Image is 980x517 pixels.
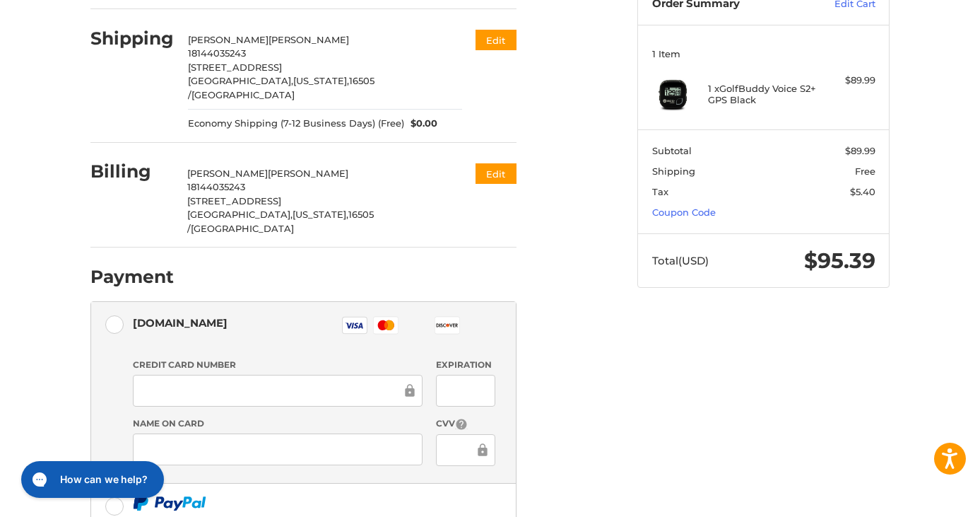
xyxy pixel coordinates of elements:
label: CVV [436,417,495,431]
span: Tax [652,186,668,197]
h2: Shipping [90,28,174,50]
span: 18144035243 [187,181,245,192]
span: [GEOGRAPHIC_DATA], [188,75,293,86]
span: 18144035243 [188,47,246,59]
span: [PERSON_NAME] [188,34,268,45]
span: $89.99 [845,145,875,156]
span: Total (USD) [652,254,709,267]
button: Edit [476,30,516,50]
h4: 1 x GolfBuddy Voice S2+ GPS Black [708,83,816,106]
h2: Payment [90,266,174,288]
iframe: Gorgias live chat messenger [14,456,168,503]
label: Expiration [436,359,495,371]
a: Coupon Code [652,207,716,218]
img: PayPal icon [133,493,206,511]
span: [STREET_ADDRESS] [187,195,281,207]
div: $89.99 [820,74,875,88]
span: [STREET_ADDRESS] [188,62,282,73]
span: [GEOGRAPHIC_DATA] [191,89,295,100]
h3: 1 Item [652,48,875,59]
span: [PERSON_NAME] [187,168,268,179]
label: Name on Card [133,417,423,430]
span: [PERSON_NAME] [268,168,348,179]
span: Economy Shipping (7-12 Business Days) (Free) [188,117,404,131]
span: 16505 / [187,209,374,234]
span: [GEOGRAPHIC_DATA] [191,223,294,234]
span: 16505 / [188,75,374,100]
div: [DOMAIN_NAME] [133,311,228,335]
span: Free [855,165,875,177]
span: Shipping [652,165,695,177]
span: $95.39 [804,248,875,274]
span: [GEOGRAPHIC_DATA], [187,209,293,220]
span: Subtotal [652,145,692,156]
span: $0.00 [404,117,438,131]
span: [PERSON_NAME] [268,34,349,45]
span: $5.40 [850,186,875,197]
span: [US_STATE], [293,209,348,220]
button: Edit [476,163,516,184]
span: [US_STATE], [293,75,349,86]
h2: Billing [90,161,173,182]
label: Credit Card Number [133,359,423,371]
